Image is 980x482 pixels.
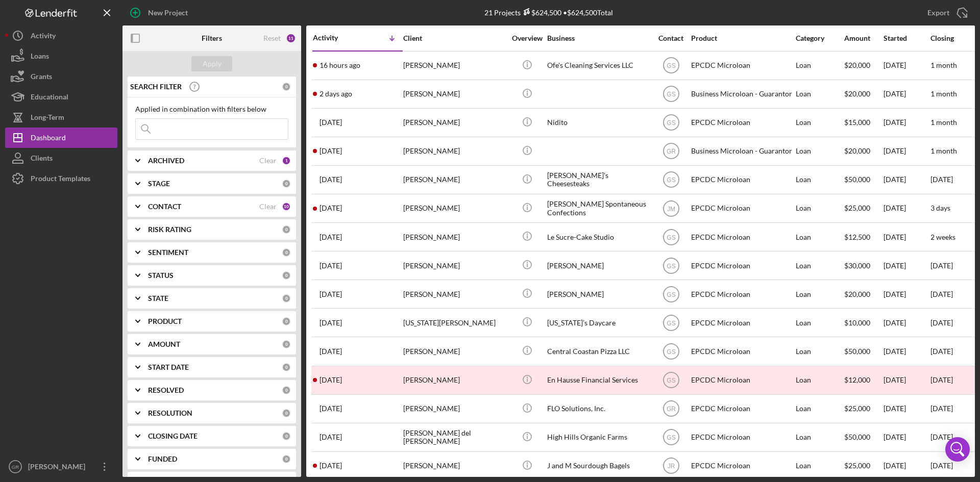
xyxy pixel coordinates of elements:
time: 3 days [930,204,950,212]
div: 0 [282,409,291,418]
div: EPCDC Microloan [691,52,793,79]
text: JM [667,205,675,212]
text: GR [667,405,676,413]
div: [PERSON_NAME] [403,52,505,79]
time: 2 weeks [930,233,955,241]
b: PRODUCT [148,317,182,325]
span: $20,000 [844,146,870,155]
time: 2025-10-02 18:50 [320,147,342,155]
div: 0 [282,317,291,326]
b: STATUS [148,271,174,280]
div: Client [403,34,505,42]
div: [PERSON_NAME] [403,252,505,279]
div: Loan [796,223,843,250]
button: Dashboard [5,128,117,148]
button: Loans [5,46,117,66]
div: [PERSON_NAME] [547,281,649,308]
time: 2025-07-09 18:09 [320,404,342,413]
div: Long-Term [31,107,64,130]
div: [PERSON_NAME] Spontaneous Confections [547,195,649,222]
div: [PERSON_NAME] [403,223,505,250]
text: GS [667,62,675,69]
div: Loan [796,338,843,365]
b: SENTIMENT [148,248,188,257]
div: 0 [282,248,291,257]
div: EPCDC Microloan [691,109,793,136]
div: EPCDC Microloan [691,166,793,193]
div: Category [796,34,843,42]
span: $10,000 [844,318,870,327]
b: Filters [202,34,222,42]
div: Ofe's Cleaning Services LLC [547,52,649,79]
div: [DATE] [884,52,929,79]
div: Applied in combination with filters below [135,105,288,113]
div: $25,000 [844,195,883,222]
div: Loan [796,138,843,165]
span: $20,000 [844,89,870,98]
span: $30,000 [844,261,870,270]
b: FUNDED [148,455,177,463]
div: Educational [31,87,68,110]
div: 0 [282,340,291,349]
div: Apply [203,56,222,71]
b: CLOSING DATE [148,432,198,440]
div: Loan [796,424,843,451]
div: 10 [282,202,291,211]
text: GS [667,291,675,298]
div: 0 [282,82,291,91]
button: Clients [5,148,117,168]
div: [DATE] [884,166,929,193]
button: GR[PERSON_NAME] [5,456,117,477]
button: Grants [5,66,117,87]
div: [PERSON_NAME]'s Cheesesteaks [547,166,649,193]
div: [PERSON_NAME] [547,252,649,279]
time: 2025-10-04 21:59 [320,118,342,126]
text: GS [667,119,675,126]
time: [DATE] [930,261,953,270]
text: JR [667,463,675,470]
div: Loan [796,52,843,79]
div: [DATE] [884,81,929,108]
time: 1 month [930,89,957,98]
div: Clear [259,202,277,211]
text: GS [667,234,675,241]
b: AMOUNT [148,340,180,348]
time: [DATE] [930,433,953,441]
time: 2025-08-07 21:53 [320,376,342,384]
div: [PERSON_NAME] [403,166,505,193]
text: GS [667,434,675,441]
div: High Hills Organic Farms [547,424,649,451]
span: $20,000 [844,290,870,298]
div: [DATE] [884,309,929,336]
time: [DATE] [930,318,953,327]
a: Product Templates [5,168,117,189]
button: Apply [191,56,232,71]
div: Loan [796,195,843,222]
a: Educational [5,87,117,107]
div: [DATE] [884,281,929,308]
div: Grants [31,66,52,89]
div: Contact [652,34,690,42]
div: [US_STATE][PERSON_NAME] [403,309,505,336]
text: GR [12,464,19,470]
div: Business [547,34,649,42]
div: J and M Sourdough Bagels [547,452,649,479]
div: Overview [508,34,546,42]
span: $15,000 [844,118,870,126]
b: ARCHIVED [148,157,184,165]
div: [PERSON_NAME] [403,81,505,108]
span: $12,500 [844,233,870,241]
div: 0 [282,225,291,234]
div: [US_STATE]’s Daycare [547,309,649,336]
div: Loan [796,367,843,394]
div: [PERSON_NAME] [403,395,505,422]
div: [PERSON_NAME] [403,195,505,222]
div: [PERSON_NAME] [403,338,505,365]
div: 0 [282,294,291,303]
div: Loan [796,281,843,308]
b: RESOLVED [148,386,184,394]
span: $25,000 [844,404,870,413]
div: 0 [282,179,291,188]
